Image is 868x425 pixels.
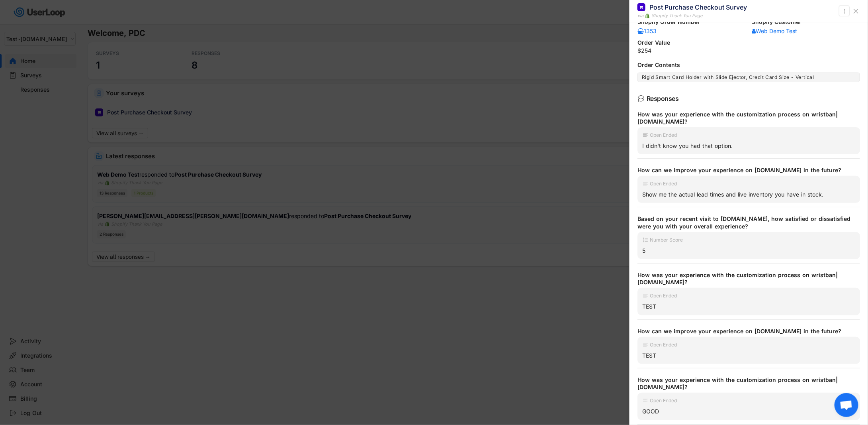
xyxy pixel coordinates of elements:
div: Based on your recent visit to [DOMAIN_NAME], how satisfied or dissatisfied were you with your ove... [637,215,854,230]
div: Open Ended [650,293,677,298]
div: Rigid Smart Card Holder with Slide Ejector, Credit Card Size - Vertical [642,74,856,81]
img: 1156660_ecommerce_logo_shopify_icon%20%281%29.png [645,14,650,18]
a: Web Demo Test [752,27,798,35]
div: How was your experience with the customization process on wristban|[DOMAIN_NAME]? [637,376,854,391]
button:  [841,6,848,16]
div: How can we improve your experience on [DOMAIN_NAME] in the future? [637,328,854,335]
div: Shopify Thank You Page [651,12,702,19]
div: Open Ended [650,133,677,138]
div: How can we improve your experience on [DOMAIN_NAME] in the future? [637,167,854,174]
div: Order Contents [637,62,860,68]
a: 1353 [637,27,661,35]
div: Show me the actual lead times and live inventory you have in stock. [642,191,855,198]
text:  [844,7,845,15]
div: Open Ended [650,398,677,403]
div: Shopify Customer [752,19,860,25]
div: Web Demo Test [752,28,798,34]
div: via [637,12,643,19]
div: How was your experience with the customization process on wristban|[DOMAIN_NAME]? [637,111,854,125]
div: Responses [647,95,847,102]
div: Order Value [637,40,860,45]
div: Open Ended [650,181,677,186]
div: I didn't know you had that option. [642,142,855,150]
div: Number Score [650,238,683,242]
div: GOOD [642,408,855,415]
div: 5 [642,247,855,254]
div: Post Purchase Checkout Survey [649,3,747,12]
div: TEST [642,303,855,310]
div: 1353 [637,28,661,34]
div: $254 [637,48,860,53]
div: TEST [642,352,855,359]
div: Open chat [835,393,858,417]
div: How was your experience with the customization process on wristban|[DOMAIN_NAME]? [637,272,854,286]
div: Open Ended [650,342,677,347]
div: Shopify Order Number [637,19,746,25]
